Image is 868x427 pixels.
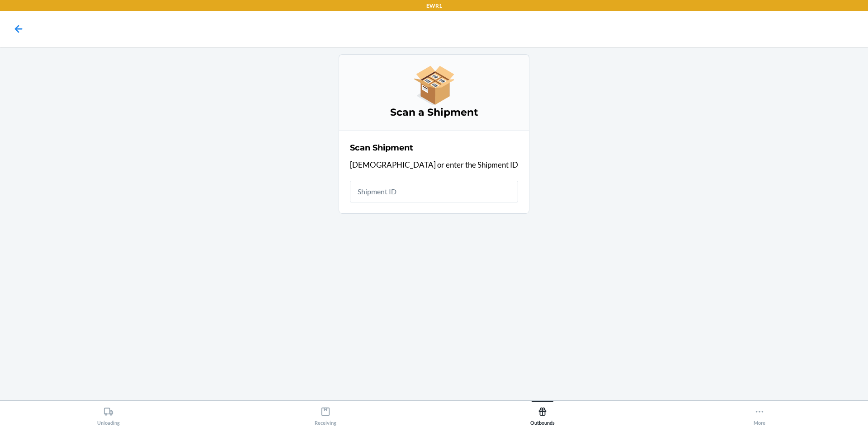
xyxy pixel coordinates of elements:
[530,403,555,426] div: Outbounds
[350,181,518,202] input: Shipment ID
[350,142,413,154] h2: Scan Shipment
[350,105,518,120] h3: Scan a Shipment
[350,159,518,171] p: [DEMOGRAPHIC_DATA] or enter the Shipment ID
[426,2,442,10] p: EWR1
[434,401,651,426] button: Outbounds
[754,403,765,426] div: More
[315,403,336,426] div: Receiving
[651,401,868,426] button: More
[97,403,120,426] div: Unloading
[217,401,434,426] button: Receiving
